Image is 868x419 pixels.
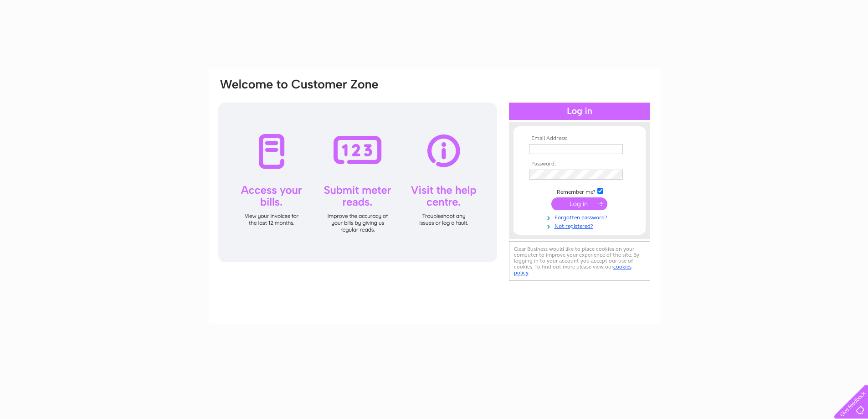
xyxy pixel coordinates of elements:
[527,135,632,142] th: Email Address:
[509,241,650,281] div: Clear Business would like to place cookies on your computer to improve your experience of the sit...
[514,264,632,276] a: cookies policy
[529,212,632,221] a: Forgotten password?
[527,161,632,167] th: Password:
[551,197,607,210] input: Submit
[529,221,632,230] a: Not registered?
[527,186,632,196] td: Remember me?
